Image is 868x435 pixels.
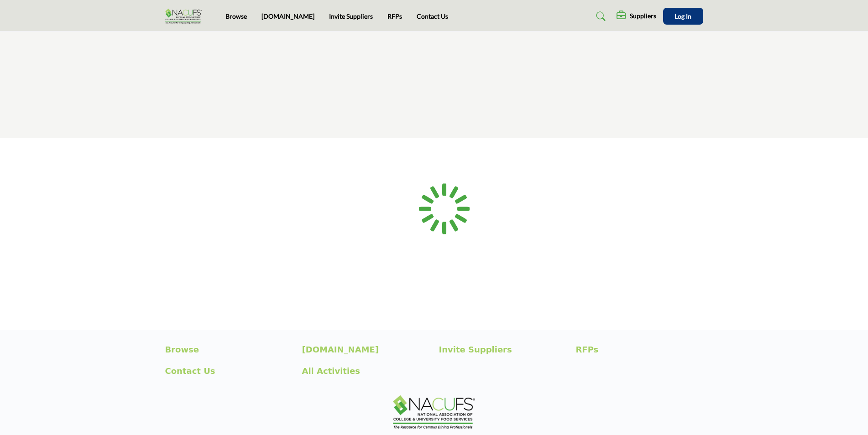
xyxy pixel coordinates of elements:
[329,12,373,20] a: Invite Suppliers
[302,343,429,356] a: [DOMAIN_NAME]
[587,9,612,24] a: Search
[576,343,703,356] a: RFPs
[302,365,429,377] a: All Activities
[617,11,656,22] div: Suppliers
[165,9,206,24] img: Site Logo
[165,343,293,356] a: Browse
[387,12,402,20] a: RFPs
[393,395,475,429] img: No Site Logo
[675,12,691,20] span: Log In
[225,12,247,20] a: Browse
[261,12,314,20] a: [DOMAIN_NAME]
[417,12,448,20] a: Contact Us
[663,8,703,25] button: Log In
[439,343,566,356] a: Invite Suppliers
[165,365,293,377] a: Contact Us
[630,12,656,20] h5: Suppliers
